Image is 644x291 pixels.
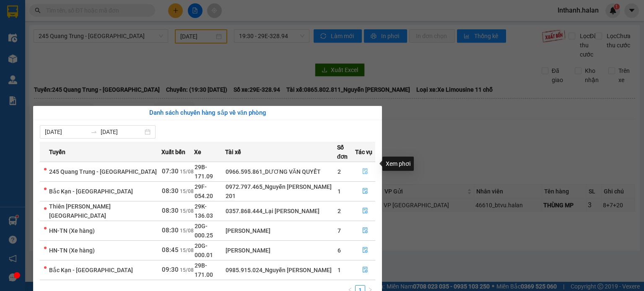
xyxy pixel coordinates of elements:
span: file-done [362,188,368,195]
span: Bắc Kạn - [GEOGRAPHIC_DATA] [49,188,133,195]
span: 08:30 [162,207,179,214]
span: file-done [362,208,368,214]
span: file-done [362,168,368,175]
span: 08:45 [162,246,179,254]
button: file-done [356,244,375,257]
span: 15/08 [180,247,194,253]
input: Đến ngày [101,127,143,136]
span: 7 [338,227,341,234]
span: 1 [338,267,341,273]
span: swap-right [91,129,97,135]
input: Từ ngày [45,127,87,136]
span: 2 [338,208,341,214]
span: 245 Quang Trung - [GEOGRAPHIC_DATA] [49,168,157,175]
span: file-done [362,267,368,273]
button: file-done [356,263,375,277]
div: [PERSON_NAME] [226,226,337,235]
span: 15/08 [180,208,194,214]
span: Số đơn [337,143,355,161]
span: HN-TN (Xe hàng) [49,247,95,254]
span: 15/08 [180,228,194,234]
span: 15/08 [180,267,194,273]
div: Danh sách chuyến hàng sắp về văn phòng [40,108,375,118]
span: to [91,129,97,135]
div: 0972.797.465_Nguyễn [PERSON_NAME] 201 [226,182,337,201]
button: file-done [356,224,375,237]
span: file-done [362,247,368,254]
span: 20G-000.01 [195,242,213,258]
span: Tác vụ [355,147,372,157]
span: Xuất bến [161,147,185,157]
span: Tài xế [225,147,241,157]
span: 29F-054.20 [195,183,213,199]
span: 29B-171.09 [195,164,213,180]
div: 0985.915.024_Nguyễn [PERSON_NAME] [226,265,337,275]
div: Xem phơi [382,157,414,171]
button: file-done [356,165,375,178]
div: [PERSON_NAME] [226,246,337,255]
span: 08:30 [162,227,179,234]
span: 07:30 [162,167,179,175]
span: Xe [194,147,201,157]
div: 0966.595.861_DƯƠNG VĂN QUYẾT [226,167,337,176]
span: 20G-000.25 [195,223,213,239]
span: HN-TN (Xe hàng) [49,227,95,234]
span: 09:30 [162,266,179,273]
button: file-done [356,185,375,198]
button: file-done [356,204,375,218]
span: 6 [338,247,341,254]
span: Bắc Kạn - [GEOGRAPHIC_DATA] [49,267,133,273]
span: 29B-171.00 [195,262,213,278]
span: Thiên [PERSON_NAME][GEOGRAPHIC_DATA] [49,203,111,219]
span: 29K-136.03 [195,203,213,219]
span: 2 [338,168,341,175]
span: 08:30 [162,187,179,195]
div: 0357.868.444_Lại [PERSON_NAME] [226,206,337,216]
span: Tuyến [49,147,65,157]
span: file-done [362,227,368,234]
span: 15/08 [180,169,194,175]
span: 15/08 [180,188,194,194]
span: 1 [338,188,341,195]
